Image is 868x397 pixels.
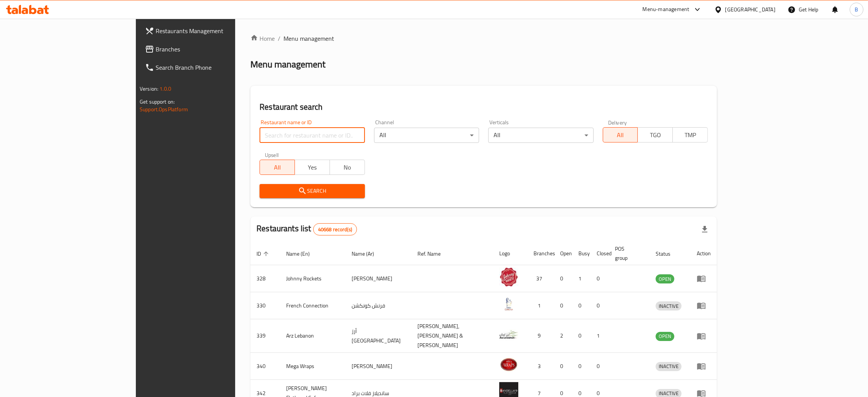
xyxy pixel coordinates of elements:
[418,249,451,258] span: Ref. Name
[656,274,674,283] div: OPEN
[280,265,346,292] td: Johnny Rockets
[156,63,275,72] span: Search Branch Phone
[283,34,334,43] span: Menu management
[266,186,358,196] span: Search
[286,249,320,258] span: Name (En)
[641,130,670,141] span: TGO
[374,128,479,143] div: All
[140,104,188,114] a: Support.OpsPlatform
[352,249,384,258] span: Name (Ar)
[256,249,271,258] span: ID
[591,265,609,292] td: 0
[260,160,295,175] button: All
[554,319,572,353] td: 2
[591,242,609,265] th: Closed
[672,127,708,142] button: TMP
[499,295,518,314] img: French Connection
[346,292,412,319] td: فرنش كونكشن
[139,58,281,77] a: Search Branch Phone
[656,301,682,311] div: INACTIVE
[156,45,275,54] span: Branches
[280,319,346,353] td: Arz Lebanon
[263,162,292,173] span: All
[572,265,591,292] td: 1
[603,127,638,142] button: All
[265,152,279,157] label: Upsell
[280,292,346,319] td: French Connection
[280,353,346,380] td: Mega Wraps
[156,26,275,35] span: Restaurants Management
[527,242,554,265] th: Branches
[554,353,572,380] td: 0
[554,265,572,292] td: 0
[696,220,714,239] div: Export file
[260,184,365,198] button: Search
[140,84,158,94] span: Version:
[606,130,635,141] span: All
[527,292,554,319] td: 1
[139,22,281,40] a: Restaurants Management
[527,265,554,292] td: 37
[499,267,518,287] img: Johnny Rockets
[676,130,705,141] span: TMP
[572,319,591,353] td: 0
[656,332,674,341] span: OPEN
[656,362,682,371] span: INACTIVE
[697,301,711,310] div: Menu
[250,34,717,43] nav: breadcrumb
[499,325,518,344] img: Arz Lebanon
[314,226,357,233] span: 40668 record(s)
[656,362,682,371] div: INACTIVE
[608,120,627,125] label: Delivery
[697,274,711,283] div: Menu
[554,292,572,319] td: 0
[346,353,412,380] td: [PERSON_NAME]
[527,319,554,353] td: 9
[260,128,365,143] input: Search for restaurant name or ID..
[260,101,708,113] h2: Restaurant search
[572,292,591,319] td: 0
[499,355,518,374] img: Mega Wraps
[643,5,690,14] div: Menu-management
[139,40,281,58] a: Branches
[697,362,711,371] div: Menu
[159,84,171,94] span: 1.0.0
[250,58,325,70] h2: Menu management
[691,242,717,265] th: Action
[256,223,357,235] h2: Restaurants list
[591,292,609,319] td: 0
[488,128,593,143] div: All
[333,162,362,173] span: No
[313,223,357,235] div: Total records count
[554,242,572,265] th: Open
[527,353,554,380] td: 3
[412,319,494,353] td: [PERSON_NAME],[PERSON_NAME] & [PERSON_NAME]
[572,242,591,265] th: Busy
[591,353,609,380] td: 0
[615,244,640,263] span: POS group
[591,319,609,353] td: 1
[656,302,682,311] span: INACTIVE
[656,275,674,283] span: OPEN
[295,160,330,175] button: Yes
[725,5,776,14] div: [GEOGRAPHIC_DATA]
[572,353,591,380] td: 0
[637,127,673,142] button: TGO
[346,265,412,292] td: [PERSON_NAME]
[855,5,858,14] span: B
[140,97,175,107] span: Get support on:
[298,162,327,173] span: Yes
[346,319,412,353] td: أرز [GEOGRAPHIC_DATA]
[656,249,680,258] span: Status
[493,242,527,265] th: Logo
[330,160,365,175] button: No
[697,331,711,341] div: Menu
